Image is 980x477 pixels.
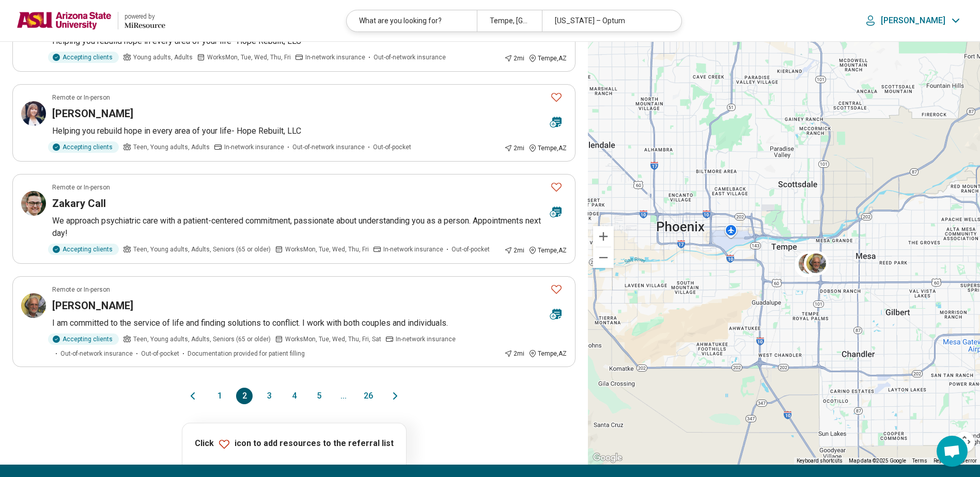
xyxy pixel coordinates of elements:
p: I am committed to the service of life and finding solutions to conflict. I work with both couples... [52,317,567,329]
a: Terms (opens in new tab) [912,458,927,464]
span: Out-of-pocket [373,142,411,152]
span: Works Mon, Tue, Wed, Thu, Fri, Sat [285,335,381,344]
p: Remote or In-person [52,93,110,102]
div: 2 mi [504,349,524,358]
h3: Zakary Call [52,196,106,211]
a: Open this area in Google Maps (opens a new window) [590,451,625,465]
p: Remote or In-person [52,183,110,192]
span: Map data ©2025 Google [849,458,906,464]
p: We approach psychiatric care with a patient-centered commitment, passionate about understanding y... [52,215,567,240]
div: Tempe , AZ [528,349,567,358]
div: Accepting clients [48,141,119,153]
span: ... [335,388,352,404]
span: Out-of-network insurance [292,142,365,152]
div: 2 mi [504,246,524,255]
p: Remote or In-person [52,285,110,294]
div: Accepting clients [48,52,119,63]
div: Accepting clients [48,333,119,345]
span: Works Mon, Tue, Wed, Thu, Fri [285,245,369,254]
p: Click icon to add resources to the referral list [195,438,394,450]
button: 1 [211,388,228,404]
h3: [PERSON_NAME] [52,298,133,313]
button: Favorite [546,177,567,198]
span: Works Mon, Tue, Wed, Thu, Fri [207,53,291,62]
button: 4 [286,388,302,404]
div: Tempe, [GEOGRAPHIC_DATA] [477,10,542,31]
img: Arizona State University [17,8,112,33]
div: Tempe , AZ [528,54,567,63]
div: [US_STATE] – Optum [542,10,672,31]
span: Out-of-network insurance [374,53,446,62]
span: Teen, Young adults, Adults, Seniors (65 or older) [133,335,271,344]
span: Out-of-network insurance [60,349,133,358]
div: Tempe , AZ [528,246,567,255]
span: In-network insurance [305,53,365,62]
a: Report a map error [934,458,977,464]
button: 5 [310,388,327,404]
span: Documentation provided for patient filling [188,349,305,358]
button: Favorite [546,87,567,108]
div: Tempe , AZ [528,144,567,153]
button: 3 [261,388,277,404]
button: 2 [236,388,253,404]
button: Zoom out [593,247,614,268]
a: Arizona State Universitypowered by [17,8,165,33]
span: In-network insurance [224,142,284,152]
div: 6 [795,252,819,277]
span: Teen, Young adults, Adults, Seniors (65 or older) [133,245,271,254]
div: powered by [125,12,165,21]
span: Out-of-pocket [141,349,179,358]
button: Next page [389,388,401,404]
button: Favorite [546,279,567,300]
button: Previous page [186,388,199,404]
p: Helping you rebuild hope in every area of your life- Hope Rebuilt, LLC [52,125,567,137]
div: Accepting clients [48,244,119,255]
div: 2 mi [504,54,524,63]
h3: [PERSON_NAME] [52,106,133,121]
button: Keyboard shortcuts [797,457,843,465]
button: 26 [360,388,377,404]
span: Teen, Young adults, Adults [133,142,210,152]
div: 2 mi [504,144,524,153]
img: Google [590,451,625,465]
button: Zoom in [593,226,614,247]
div: What are you looking for? [347,10,477,31]
p: [PERSON_NAME] [881,15,945,26]
span: Out-of-pocket [452,245,490,254]
button: Map camera controls [954,432,975,452]
div: Open chat [937,436,968,467]
span: In-network insurance [383,245,443,254]
span: In-network insurance [396,335,456,344]
span: Young adults, Adults [133,53,193,62]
